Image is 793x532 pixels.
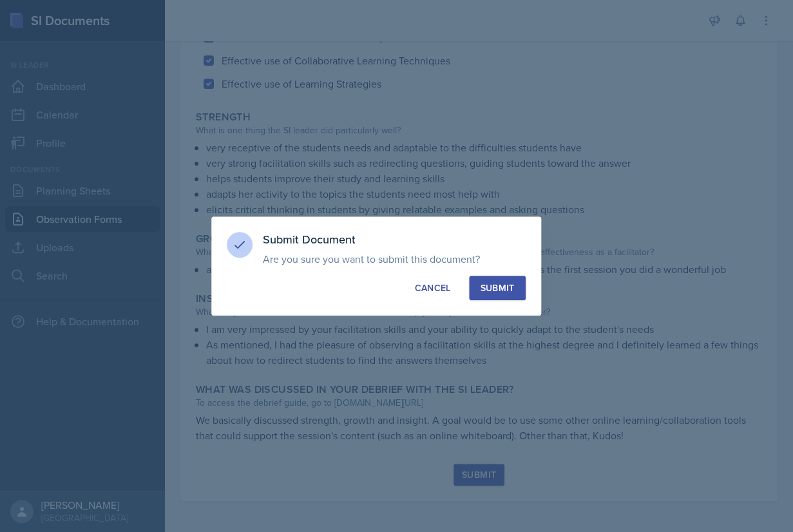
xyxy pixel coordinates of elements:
button: Submit [469,276,525,300]
button: Cancel [403,276,461,300]
h3: Submit Document [263,232,526,247]
div: Cancel [414,281,450,294]
p: Are you sure you want to submit this document? [263,252,526,265]
div: Submit [480,281,514,294]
